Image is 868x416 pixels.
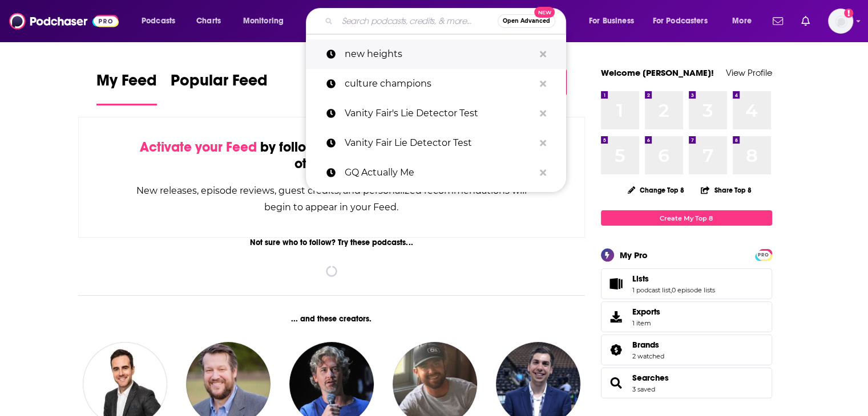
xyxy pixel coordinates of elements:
a: Lists [605,276,628,292]
svg: Add a profile image [844,9,853,18]
span: , [671,286,672,294]
a: PRO [757,250,770,259]
button: open menu [581,12,648,30]
a: Create My Top 8 [601,210,772,226]
span: Lists [601,268,772,299]
span: Logged in as khileman [828,9,853,34]
span: Popular Feed [171,71,268,97]
span: Exports [632,307,660,317]
p: Vanity Fair's Lie Detector Test [345,99,534,128]
a: Charts [189,12,228,30]
input: Search podcasts, credits, & more... [337,12,498,30]
span: Podcasts [142,13,175,29]
a: 2 watched [632,352,664,360]
a: 0 episode lists [672,286,715,294]
button: Change Top 8 [621,183,692,197]
a: Welcome [PERSON_NAME]! [601,67,714,78]
p: culture champions [345,69,534,99]
a: View Profile [726,67,772,78]
div: New releases, episode reviews, guest credits, and personalized recommendations will begin to appe... [136,182,528,215]
a: Popular Feed [171,71,268,105]
img: Podchaser - Follow, Share and Rate Podcasts [9,10,119,32]
a: Exports [601,301,772,332]
a: Lists [632,274,715,284]
span: Brands [601,335,772,365]
span: Brands [632,340,659,350]
span: 1 item [632,319,660,327]
div: by following Podcasts, Creators, Lists, and other Users! [136,139,528,172]
span: Exports [605,309,628,325]
div: My Pro [620,250,648,260]
button: open menu [724,12,766,30]
a: Searches [605,375,628,391]
button: Share Top 8 [700,179,752,201]
span: New [534,7,555,18]
a: Show notifications dropdown [768,11,788,31]
span: My Feed [96,71,157,97]
div: Search podcasts, credits, & more... [317,8,577,34]
span: Lists [632,274,649,284]
button: Open AdvancedNew [498,14,555,28]
a: Searches [632,373,669,383]
p: Vanity Fair Lie Detector Test [345,128,534,158]
a: 3 saved [632,385,655,393]
span: Searches [601,368,772,398]
a: Show notifications dropdown [797,11,814,31]
span: Charts [196,13,221,29]
img: User Profile [828,9,853,34]
span: PRO [757,251,770,259]
span: More [732,13,752,29]
button: open menu [134,12,190,30]
span: For Podcasters [653,13,708,29]
button: Show profile menu [828,9,853,34]
a: Brands [605,342,628,358]
a: culture champions [306,69,566,99]
p: new heights [345,39,534,69]
div: Not sure who to follow? Try these podcasts... [78,238,586,247]
a: new heights [306,39,566,69]
a: Vanity Fair Lie Detector Test [306,128,566,158]
a: My Feed [96,71,157,105]
span: For Business [589,13,634,29]
button: open menu [645,12,724,30]
div: ... and these creators. [78,314,586,324]
span: Open Advanced [503,18,550,24]
span: Monitoring [243,13,284,29]
button: open menu [235,12,298,30]
a: GQ Actually Me [306,158,566,187]
a: Brands [632,340,664,350]
p: GQ Actually Me [345,158,534,187]
a: 1 podcast list [632,286,671,294]
span: Activate your Feed [140,138,257,156]
a: Vanity Fair's Lie Detector Test [306,99,566,128]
